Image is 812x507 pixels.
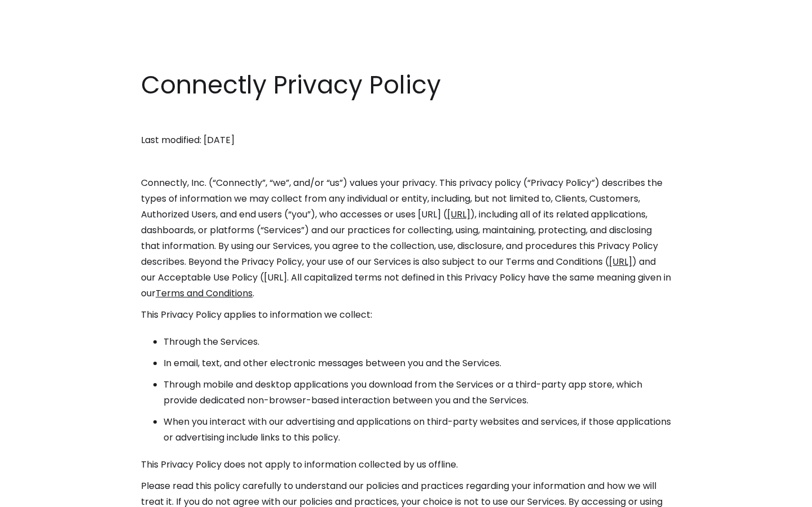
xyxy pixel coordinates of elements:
[164,414,671,446] li: When you interact with our advertising and applications on third-party websites and services, if ...
[447,208,470,221] a: [URL]
[164,355,671,371] li: In email, text, and other electronic messages between you and the Services.
[141,154,671,170] p: ‍
[23,487,68,503] ul: Language list
[141,132,671,148] p: Last modified: [DATE]
[11,486,68,503] aside: Language selected: English
[164,334,671,350] li: Through the Services.
[141,68,671,103] h1: Connectly Privacy Policy
[141,457,671,473] p: This Privacy Policy does not apply to information collected by us offline.
[156,287,253,300] a: Terms and Conditions
[609,255,632,268] a: [URL]
[141,111,671,127] p: ‍
[164,377,671,408] li: Through mobile and desktop applications you download from the Services or a third-party app store...
[141,175,671,301] p: Connectly, Inc. (“Connectly”, “we”, and/or “us”) values your privacy. This privacy policy (“Priva...
[141,307,671,323] p: This Privacy Policy applies to information we collect:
